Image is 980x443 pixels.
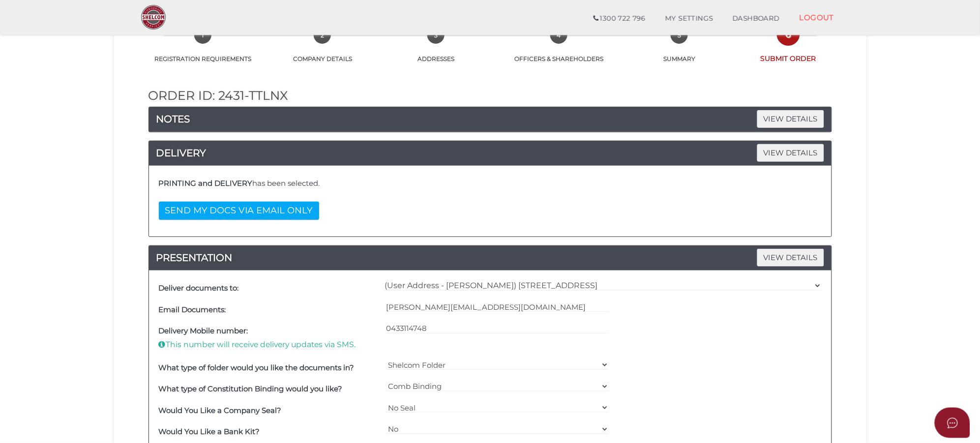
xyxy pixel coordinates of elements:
a: MY SETTINGS [655,9,723,29]
a: 1300 722 796 [584,9,655,29]
a: NOTESVIEW DETAILS [149,111,832,127]
span: 1 [194,27,211,44]
a: 6SUBMIT ORDER [735,36,842,63]
b: Would You Like a Company Seal? [159,406,282,415]
a: 1REGISTRATION REQUIREMENTS [139,37,267,63]
b: Would You Like a Bank Kit? [159,427,260,436]
b: Email Documents: [159,305,226,314]
h2: Order ID: 2431-TTLnx [148,89,832,103]
button: Open asap [935,408,970,438]
h4: DELIVERY [149,145,832,161]
span: 3 [427,27,445,44]
b: What type of Constitution Binding would you like? [159,384,343,393]
input: Please enter a valid 10-digit phone number [386,323,609,334]
a: 3ADDRESSES [378,37,494,63]
h4: PRESENTATION [149,250,832,266]
a: LOGOUT [790,7,844,28]
span: 5 [671,27,688,44]
b: Delivery Mobile number: [159,326,248,335]
button: SEND MY DOCS VIA EMAIL ONLY [159,202,319,220]
b: What type of folder would you like the documents in? [159,363,355,372]
a: 5SUMMARY [624,37,735,63]
h4: NOTES [149,111,832,127]
a: PRESENTATIONVIEW DETAILS [149,250,832,266]
a: DASHBOARD [723,9,790,29]
p: This number will receive delivery updates via SMS. [159,339,382,350]
b: PRINTING and DELIVERY [159,178,253,188]
b: Deliver documents to: [159,283,239,293]
a: 2COMPANY DETAILS [267,37,378,63]
span: 4 [550,27,567,44]
h4: has been selected. [159,179,822,188]
span: 2 [314,27,331,44]
span: VIEW DETAILS [757,249,824,266]
a: DELIVERYVIEW DETAILS [149,145,832,161]
span: VIEW DETAILS [757,110,824,127]
a: 4OFFICERS & SHAREHOLDERS [494,37,624,63]
span: VIEW DETAILS [757,144,824,161]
